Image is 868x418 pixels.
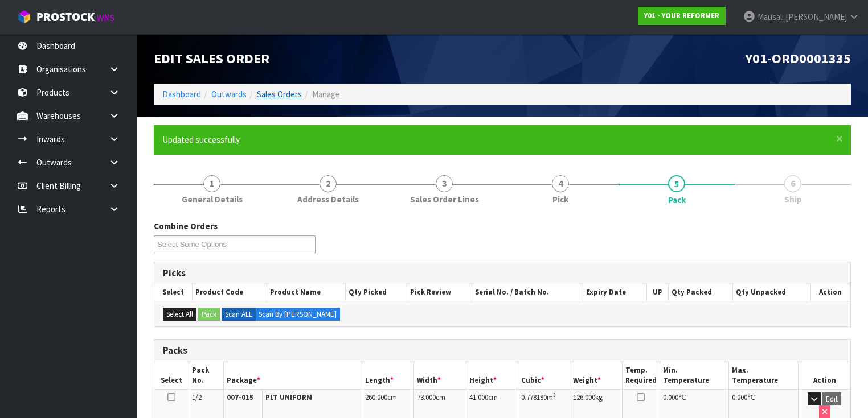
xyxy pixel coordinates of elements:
a: Outwards [211,89,247,100]
label: Scan ALL [222,308,256,321]
span: 73.000 [417,392,436,402]
th: Package [224,362,362,389]
span: Pack [668,194,686,206]
span: 0.000 [732,392,747,402]
th: Product Name [267,284,346,300]
th: Qty Picked [346,284,407,300]
span: Y01-ORD0001335 [745,49,851,67]
button: Select All [163,308,196,321]
strong: PLT UNIFORM [265,392,312,402]
span: Sales Order Lines [410,193,479,205]
th: Length [362,362,414,389]
a: Y01 - YOUR REFORMER [638,7,726,25]
button: Edit [822,392,841,406]
span: ProStock [36,10,95,24]
th: Max. Temperature [729,362,799,389]
span: 1/2 [192,392,202,402]
th: Serial No. / Batch No. [472,284,583,300]
th: Cubic [518,362,570,389]
span: 0.778180 [521,392,547,402]
span: Ship [784,193,802,205]
th: Pack No. [189,362,224,389]
sup: 3 [553,391,556,399]
th: Product Code [193,284,267,300]
span: Edit Sales Order [154,49,269,67]
span: Updated successfully [162,134,240,145]
span: Address Details [297,193,359,205]
img: cube-alt.png [17,10,31,24]
th: Expiry Date [583,284,646,300]
th: Qty Packed [669,284,733,300]
small: WMS [97,13,114,23]
span: 126.000 [573,392,595,402]
span: 0.000 [663,392,678,402]
th: Action [799,362,850,389]
span: × [836,131,843,147]
th: Weight [570,362,622,389]
strong: Y01 - YOUR REFORMER [644,11,719,20]
span: 3 [436,175,453,192]
h3: Picks [163,268,842,279]
span: 6 [784,175,801,192]
span: Manage [312,89,340,100]
label: Scan By [PERSON_NAME] [255,308,340,321]
th: Qty Unpacked [733,284,811,300]
h3: Packs [163,345,842,356]
span: 41.000 [469,392,488,402]
span: 1 [203,175,220,192]
a: Sales Orders [257,89,302,100]
th: UP [646,284,669,300]
th: Select [154,284,193,300]
th: Select [154,362,189,389]
th: Action [810,284,850,300]
span: 2 [320,175,337,192]
a: Dashboard [162,89,201,100]
span: Mausali [758,11,784,22]
span: [PERSON_NAME] [785,11,847,22]
span: Pick [552,193,568,205]
button: Pack [198,308,220,321]
span: General Details [182,193,243,205]
th: Min. Temperature [660,362,729,389]
span: 5 [668,175,685,192]
span: 260.000 [365,392,387,402]
strong: 007-015 [227,392,253,402]
th: Pick Review [407,284,472,300]
span: 4 [552,175,569,192]
label: Combine Orders [154,220,218,232]
th: Temp. Required [622,362,660,389]
th: Width [414,362,466,389]
th: Height [466,362,518,389]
